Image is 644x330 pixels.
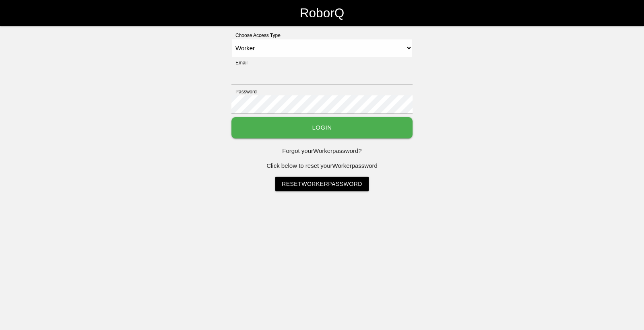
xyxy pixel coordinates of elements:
[231,161,413,171] p: Click below to reset your Worker password
[231,88,257,95] label: Password
[231,117,413,138] button: Login
[231,59,248,66] label: Email
[231,146,413,156] p: Forgot your Worker password?
[231,32,281,39] label: Choose Access Type
[275,177,369,191] a: ResetWorkerPassword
